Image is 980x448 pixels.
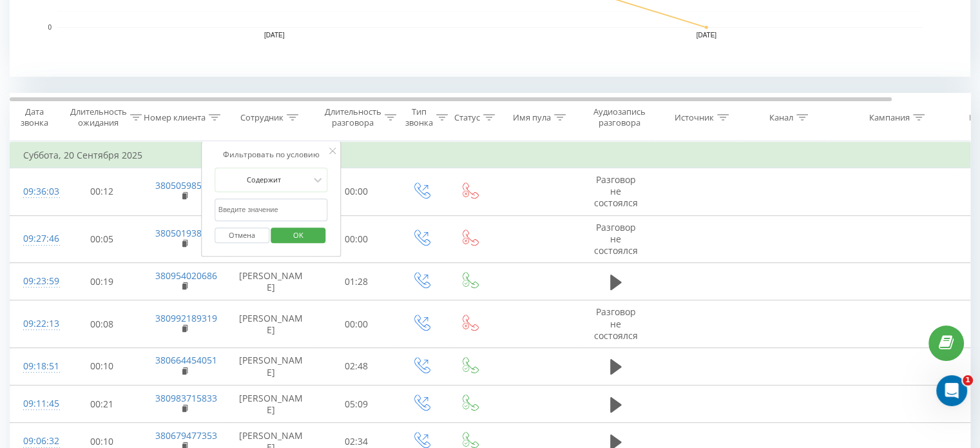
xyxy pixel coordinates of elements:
a: 380505985740 [155,179,217,191]
iframe: Intercom live chat [936,375,967,406]
a: 380679477353 [155,429,217,442]
div: Кампания [869,112,910,123]
td: [PERSON_NAME] [226,263,316,300]
div: Фильтровать по условию [215,148,328,161]
div: 09:36:03 [23,179,49,204]
td: 00:12 [62,168,142,216]
div: Статус [454,112,480,123]
td: 00:10 [62,347,142,385]
text: [DATE] [697,32,717,39]
a: 380992189319 [155,312,217,324]
div: Длительность ожидания [70,106,127,128]
button: OK [271,228,326,244]
div: Канал [769,112,793,123]
td: 00:21 [62,385,142,423]
td: [PERSON_NAME] [226,300,316,348]
span: 1 [963,375,973,385]
div: Источник [675,112,714,123]
span: Разговор не состоялся [594,306,638,341]
td: [PERSON_NAME] [226,385,316,423]
span: OK [280,225,316,245]
div: Длительность разговора [325,106,381,128]
a: 380983715833 [155,392,217,404]
div: Имя пула [513,112,551,123]
td: 01:28 [316,263,397,300]
div: 09:11:45 [23,391,49,416]
td: 00:00 [316,168,397,216]
a: 380664454051 [155,354,217,366]
div: Номер клиента [144,112,206,123]
div: 09:27:46 [23,226,49,251]
div: Сотрудник [240,112,283,123]
td: 05:09 [316,385,397,423]
div: Тип звонка [405,106,433,128]
td: 00:19 [62,263,142,300]
td: 02:48 [316,347,397,385]
td: [PERSON_NAME] [226,347,316,385]
input: Введите значение [215,199,328,221]
a: 380501938628 [155,227,217,239]
span: Разговор не состоялся [594,221,638,257]
a: 380954020686 [155,269,217,282]
text: [DATE] [264,32,285,39]
button: Отмена [215,228,269,244]
td: 00:08 [62,300,142,348]
div: 09:23:59 [23,269,49,294]
div: Дата звонка [10,106,58,128]
div: 09:22:13 [23,311,49,336]
td: 00:05 [62,215,142,263]
td: 00:00 [316,215,397,263]
span: Разговор не состоялся [594,173,638,209]
div: 09:18:51 [23,354,49,379]
td: 00:00 [316,300,397,348]
text: 0 [48,24,52,31]
div: Аудиозапись разговора [588,106,651,128]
